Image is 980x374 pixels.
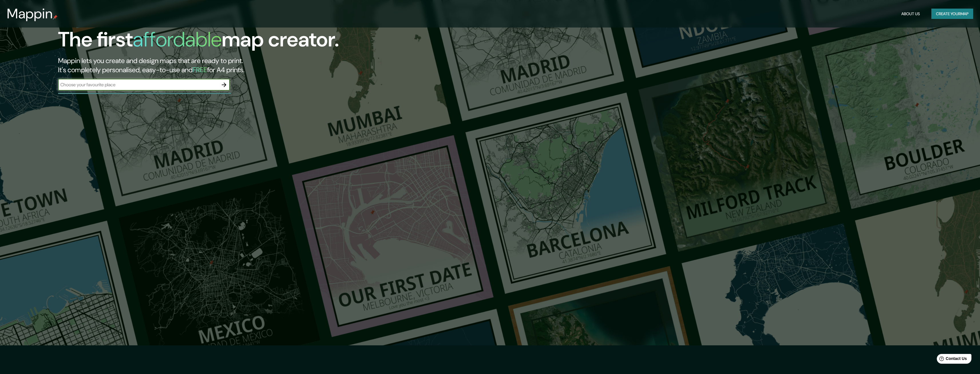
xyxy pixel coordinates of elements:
img: mappin-pin [53,15,58,19]
button: Create yourmap [931,9,973,19]
input: Choose your favourite place [58,81,218,88]
h1: The first map creator. [58,28,339,56]
h3: Mappin [7,6,53,22]
button: About Us [899,9,922,19]
iframe: Help widget launcher [929,352,974,368]
h1: affordable [133,26,222,53]
h2: Mappin lets you create and design maps that are ready to print. It's completely personalised, eas... [58,56,548,75]
h5: FREE [193,65,207,74]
